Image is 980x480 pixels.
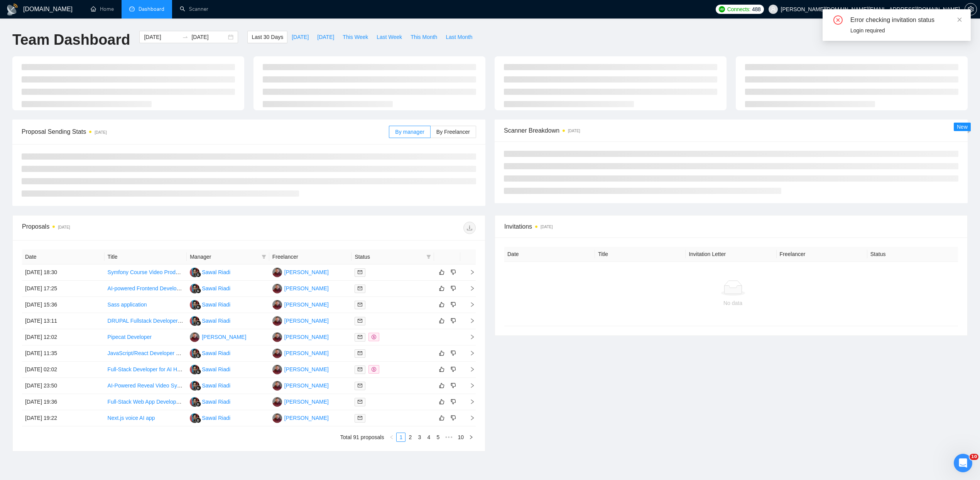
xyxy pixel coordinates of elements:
[439,366,444,372] span: like
[424,433,433,442] li: 4
[425,251,433,263] span: filter
[406,31,441,43] button: This Month
[443,433,455,442] li: Next 5 Pages
[196,272,201,277] img: gigradar-bm.png
[449,349,458,358] button: dislike
[190,269,230,275] a: SRSawal Riadi
[387,433,396,442] li: Previous Page
[752,5,760,13] span: 488
[437,284,446,293] button: like
[190,381,199,391] img: SR
[191,33,226,41] input: End date
[105,313,187,329] td: DRUPAL Fullstack Developers Wanted
[970,454,978,460] span: 10
[372,31,406,43] button: Last Week
[443,433,455,442] span: •••
[358,302,362,307] span: mail
[463,269,475,275] span: right
[139,6,164,12] span: Dashboard
[22,281,105,297] td: [DATE] 17:25
[415,433,424,442] li: 3
[187,249,269,264] th: Manager
[395,129,424,135] span: By manager
[439,415,444,421] span: like
[196,304,201,310] img: gigradar-bm.png
[22,264,105,281] td: [DATE] 18:30
[190,316,199,326] img: SR
[449,300,458,309] button: dislike
[439,285,444,291] span: like
[449,397,458,406] button: dislike
[272,366,329,372] a: KP[PERSON_NAME]
[272,317,329,323] a: KP[PERSON_NAME]
[426,254,431,259] span: filter
[437,316,446,325] button: like
[389,435,394,440] span: left
[965,3,977,15] button: setting
[190,300,199,310] img: SR
[455,433,466,442] li: 10
[247,31,287,43] button: Last 30 Days
[358,383,362,388] span: mail
[686,247,776,262] th: Invitation Letter
[22,394,105,410] td: [DATE] 19:36
[58,225,70,229] time: [DATE]
[451,285,456,291] span: dislike
[463,318,475,323] span: right
[272,301,329,307] a: KP[PERSON_NAME]
[22,329,105,345] td: [DATE] 12:02
[272,316,282,326] img: KP
[954,454,972,472] iframe: Intercom live chat
[451,382,456,389] span: dislike
[22,410,105,426] td: [DATE] 19:22
[451,318,456,324] span: dislike
[284,397,329,406] div: [PERSON_NAME]
[202,268,230,276] div: Sawal Riadi
[22,313,105,329] td: [DATE] 13:11
[451,415,456,421] span: dislike
[190,397,199,407] img: SR
[441,31,476,43] button: Last Month
[770,7,776,12] span: user
[272,349,282,358] img: KP
[504,222,958,231] span: Invitations
[108,334,152,340] a: Pipecat Developer
[439,301,444,308] span: like
[12,31,130,49] h1: Team Dashboard
[397,433,405,441] a: 1
[284,381,329,390] div: [PERSON_NAME]
[439,399,444,405] span: like
[105,362,187,378] td: Full-Stack Developer for AI Healthcare App
[269,249,352,264] th: Freelancer
[108,301,147,308] a: Sass application
[437,397,446,406] button: like
[105,329,187,345] td: Pipecat Developer
[437,413,446,423] button: like
[463,415,475,421] span: right
[469,435,473,440] span: right
[455,433,466,441] a: 10
[252,33,283,41] span: Last 30 Days
[568,129,580,133] time: [DATE]
[108,350,269,356] a: JavaScript/React Developer experienced in creating Video Tutorials
[284,300,329,309] div: [PERSON_NAME]
[358,318,362,323] span: mail
[190,268,199,277] img: SR
[190,350,230,356] a: SRSawal Riadi
[182,34,188,40] span: to
[190,366,230,372] a: SRSawal Riadi
[449,381,458,390] button: dislike
[108,318,201,324] a: DRUPAL Fullstack Developers Wanted
[108,399,265,405] a: Full-Stack Web App Developer - Campaign Management Platform
[287,31,313,43] button: [DATE]
[463,367,475,372] span: right
[463,286,475,291] span: right
[340,433,384,442] li: Total 91 proposals
[358,286,362,291] span: mail
[272,414,329,421] a: KP[PERSON_NAME]
[129,6,135,12] span: dashboard
[108,382,305,389] a: AI-Powered Reveal Video System — Creative Technologist (Programmatic Motion)
[451,350,456,356] span: dislike
[406,433,414,441] a: 2
[108,269,239,275] a: Symfony Course Video Production for Online Academy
